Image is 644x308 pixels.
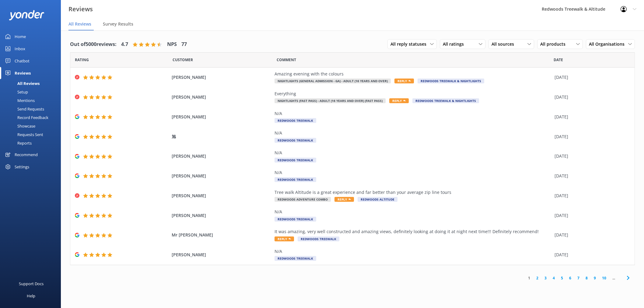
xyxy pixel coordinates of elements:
[533,275,541,281] a: 2
[394,79,414,83] span: Reply
[4,88,61,96] a: Setup
[275,169,551,176] div: N/A
[275,248,551,255] div: N/A
[555,153,627,159] div: [DATE]
[15,67,31,79] div: Reviews
[418,79,484,83] span: Redwoods Treewalk & Nightlights
[583,275,591,281] a: 8
[172,192,271,199] span: [PERSON_NAME]
[334,197,354,202] span: Reply
[167,40,177,48] h4: NPS
[4,96,35,105] div: Mentions
[15,161,29,173] div: Settings
[4,79,61,88] a: All Reviews
[554,57,563,63] span: Date
[599,275,609,281] a: 10
[27,290,35,302] div: Help
[443,41,467,47] span: All ratings
[4,88,28,96] div: Setup
[4,113,48,122] div: Record Feedback
[298,236,339,241] span: Redwoods Treewalk
[173,57,193,63] span: Date
[275,110,551,117] div: N/A
[555,133,627,140] div: [DATE]
[389,98,409,103] span: Reply
[525,275,533,281] a: 1
[4,113,61,122] a: Record Feedback
[121,40,128,48] h4: 4.7
[555,74,627,81] div: [DATE]
[4,79,40,88] div: All Reviews
[358,197,397,202] span: Redwoods Altitude
[555,173,627,179] div: [DATE]
[275,217,316,222] span: Redwoods Treewalk
[492,41,518,47] span: All sources
[275,189,551,196] div: Tree walk Altitude is a great experience and far better than your average zip line tours
[275,197,331,202] span: Redwoods Adventure Combo
[70,40,117,48] h4: Out of 5000 reviews:
[4,139,32,147] div: Reports
[172,153,271,159] span: [PERSON_NAME]
[390,41,430,47] span: All reply statuses
[4,122,61,130] a: Showcase
[181,40,187,48] h4: 77
[103,21,133,27] span: Survey Results
[275,90,551,97] div: Everything
[75,57,89,63] span: Date
[172,94,271,100] span: [PERSON_NAME]
[172,251,271,258] span: [PERSON_NAME]
[555,232,627,238] div: [DATE]
[19,278,44,290] div: Support Docs
[275,79,391,83] span: Nightlights (General Admission - GA) - Adult (16 years and over)
[589,41,628,47] span: All Organisations
[591,275,599,281] a: 9
[275,71,551,77] div: Amazing evening with the colours
[15,149,38,161] div: Recommend
[540,41,569,47] span: All products
[555,94,627,100] div: [DATE]
[574,275,583,281] a: 7
[275,256,316,261] span: Redwoods Treewalk
[275,208,551,215] div: N/A
[68,21,91,27] span: All Reviews
[172,232,271,238] span: Mr [PERSON_NAME]
[555,192,627,199] div: [DATE]
[555,251,627,258] div: [DATE]
[555,212,627,219] div: [DATE]
[172,74,271,81] span: [PERSON_NAME]
[275,118,316,123] span: Redwoods Treewalk
[172,114,271,120] span: [PERSON_NAME]
[275,130,551,136] div: N/A
[15,55,30,67] div: Chatbot
[275,177,316,182] span: Redwoods Treewalk
[412,98,479,103] span: Redwoods Treewalk & Nightlights
[566,275,574,281] a: 6
[558,275,566,281] a: 5
[172,212,271,219] span: [PERSON_NAME]
[609,275,618,281] span: ...
[541,275,550,281] a: 3
[4,139,61,147] a: Reports
[275,228,551,235] div: It was amazing, very well constructed and amazing views, definitely looking at doing it at night ...
[277,57,296,63] span: Question
[4,96,61,105] a: Mentions
[4,130,61,139] a: Requests Sent
[68,4,93,14] h3: Reviews
[275,149,551,156] div: N/A
[4,122,35,130] div: Showcase
[4,105,61,113] a: Send Requests
[4,105,44,113] div: Send Requests
[275,158,316,163] span: Redwoods Treewalk
[172,173,271,179] span: [PERSON_NAME]
[275,236,294,241] span: Reply
[15,30,26,43] div: Home
[275,98,386,103] span: Nightlights (Fast Pass) - Adult (16 years and over) (fast pass)
[550,275,558,281] a: 4
[15,43,25,55] div: Inbox
[555,114,627,120] div: [DATE]
[9,10,44,20] img: yonder-white-logo.png
[4,130,43,139] div: Requests Sent
[172,133,271,140] span: 旭
[275,138,316,143] span: Redwoods Treewalk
